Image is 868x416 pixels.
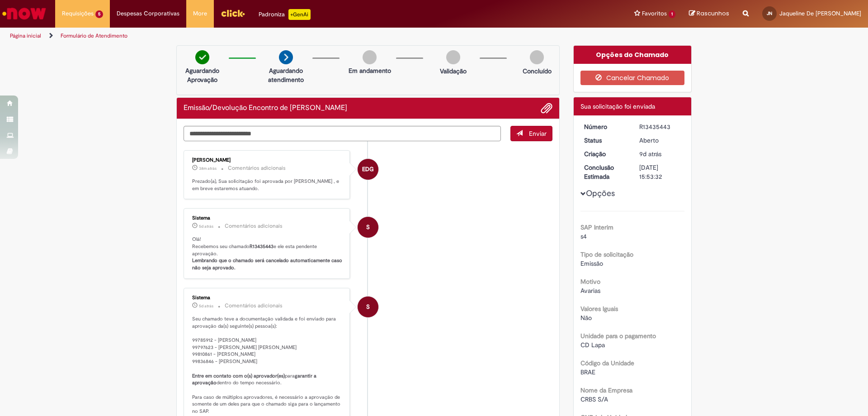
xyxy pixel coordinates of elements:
[199,166,217,171] span: 38m atrás
[279,50,293,64] img: arrow-next.png
[580,305,618,313] b: Valores Iguais
[192,257,344,271] b: Lembrando que o chamado será cancelado automaticamente caso não seja aprovado.
[264,66,308,84] p: Aguardando atendimento
[362,158,374,180] span: EDG
[580,332,656,340] b: Unidade para o pagamento
[639,150,661,158] span: 9d atrás
[541,102,552,114] button: Adicionar anexos
[288,9,311,20] p: +GenAi
[221,6,245,20] img: click_logo_yellow_360x200.png
[580,232,587,240] span: s4
[199,224,213,229] time: 25/08/2025 09:48:52
[199,303,213,309] span: 5d atrás
[580,277,600,286] b: Motivo
[259,9,311,20] div: Padroniza
[639,149,681,158] div: 21/08/2025 10:44:32
[180,66,224,84] p: Aguardando Aprovação
[61,32,127,39] a: Formulário de Atendimento
[669,10,675,18] span: 1
[10,32,41,39] a: Página inicial
[530,50,544,64] img: img-circle-grey.png
[1,5,47,23] img: ServiceNow
[577,136,633,145] dt: Status
[192,158,343,163] div: [PERSON_NAME]
[523,67,552,76] p: Concluído
[577,163,633,181] dt: Conclusão Estimada
[192,373,285,379] b: Entre em contato com o(s) aprovador(es)
[192,215,343,221] div: Sistema
[363,50,377,64] img: img-circle-grey.png
[192,178,343,192] p: Prezado(a), Sua solicitação foi aprovada por [PERSON_NAME] , e em breve estaremos atuando.
[366,296,370,318] span: S
[192,295,343,301] div: Sistema
[62,9,94,18] span: Requisições
[225,302,283,310] small: Comentários adicionais
[574,46,692,64] div: Opções do Chamado
[580,223,613,231] b: SAP Interim
[358,296,378,317] div: System
[250,243,274,250] b: R13435443
[642,9,667,18] span: Favoritos
[580,287,600,295] span: Avarias
[580,259,603,268] span: Emissão
[358,217,378,238] div: System
[95,10,103,18] span: 5
[639,122,681,131] div: R13435443
[580,71,685,85] button: Cancelar Chamado
[184,126,501,141] textarea: Digite sua mensagem aqui...
[529,129,547,138] span: Enviar
[580,314,592,322] span: Não
[193,9,207,18] span: More
[192,236,343,272] p: Olá! Recebemos seu chamado e ele esta pendente aprovação.
[580,102,655,110] span: Sua solicitação foi enviada
[639,163,681,181] div: [DATE] 15:53:32
[366,216,370,238] span: S
[577,149,633,158] dt: Criação
[225,222,283,230] small: Comentários adicionais
[440,67,467,76] p: Validação
[779,10,861,17] span: Jaqueline De [PERSON_NAME]
[689,10,729,18] a: Rascunhos
[199,166,217,171] time: 29/08/2025 14:57:37
[184,104,347,112] h2: Emissão/Devolução Encontro de Contas Fornecedor Histórico de tíquete
[580,386,632,394] b: Nome da Empresa
[7,28,572,44] ul: Trilhas de página
[117,9,179,18] span: Despesas Corporativas
[580,341,605,349] span: CD Lapa
[349,66,391,75] p: Em andamento
[199,224,213,229] span: 5d atrás
[639,136,681,145] div: Aberto
[580,368,595,376] span: BRAE
[228,164,286,172] small: Comentários adicionais
[580,359,634,367] b: Código da Unidade
[580,395,608,403] span: CRBS S/A
[697,9,729,18] span: Rascunhos
[639,150,661,158] time: 21/08/2025 10:44:32
[510,126,552,141] button: Enviar
[767,10,772,16] span: JN
[580,250,633,258] b: Tipo de solicitação
[577,122,633,131] dt: Número
[446,50,460,64] img: img-circle-grey.png
[195,50,209,64] img: check-circle-green.png
[192,373,318,387] b: garantir a aprovação
[358,159,378,180] div: Emanuella Domingos Goncalves
[199,303,213,309] time: 25/08/2025 09:48:44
